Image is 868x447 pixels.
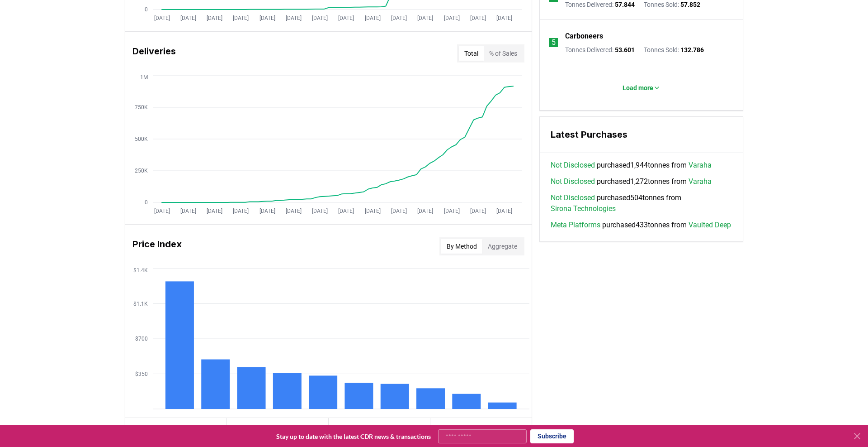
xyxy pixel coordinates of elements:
tspan: $1.4K [133,267,148,274]
tspan: 1M [140,74,148,81]
tspan: 250K [135,168,148,174]
span: 57.852 [680,1,700,8]
a: Sirona Technologies [551,203,616,214]
a: Carboneers [565,31,603,42]
tspan: [DATE] [207,15,222,21]
tspan: [DATE] [391,208,407,214]
tspan: [DATE] [180,15,196,21]
a: Not Disclosed [551,176,595,187]
tspan: [DATE] [338,15,354,21]
tspan: [DATE] [154,208,170,214]
p: Tonnes Sold : [644,45,704,54]
button: Aggregate [482,239,523,254]
tspan: [DATE] [444,15,460,21]
span: purchased 1,272 tonnes from [551,176,712,187]
tspan: 0 [145,199,148,206]
tspan: [DATE] [391,15,407,21]
tspan: [DATE] [365,208,381,214]
tspan: [DATE] [470,15,486,21]
a: Not Disclosed [551,160,595,171]
tspan: [DATE] [496,208,512,214]
tspan: $350 [135,371,148,377]
a: Not Disclosed [551,192,595,203]
button: Total [459,46,484,61]
tspan: [DATE] [259,15,275,21]
tspan: [DATE] [233,208,249,214]
tspan: $1.1K [133,301,148,307]
button: By Method [441,239,482,254]
p: Load more [623,83,653,92]
tspan: [DATE] [470,208,486,214]
tspan: [DATE] [444,208,460,214]
tspan: [DATE] [417,208,433,214]
p: Tonnes Delivered : [565,45,635,54]
tspan: [DATE] [286,15,302,21]
tspan: [DATE] [233,15,249,21]
a: Meta Platforms [551,220,600,231]
h3: Price Index [132,237,182,255]
h3: Deliveries [132,44,176,62]
tspan: 0 [145,6,148,13]
tspan: [DATE] [286,208,302,214]
span: 53.601 [615,46,635,53]
a: Varaha [689,160,712,171]
a: Varaha [689,176,712,187]
tspan: [DATE] [312,208,328,214]
tspan: [DATE] [417,15,433,21]
span: 132.786 [680,46,704,53]
tspan: 500K [135,136,148,142]
tspan: [DATE] [365,15,381,21]
tspan: [DATE] [312,15,328,21]
span: purchased 433 tonnes from [551,220,731,231]
tspan: [DATE] [496,15,512,21]
tspan: 750K [135,104,148,111]
tspan: [DATE] [154,15,170,21]
span: purchased 504 tonnes from [551,192,732,214]
tspan: [DATE] [180,208,196,214]
tspan: [DATE] [207,208,222,214]
span: 57.844 [615,1,635,8]
button: % of Sales [484,46,523,61]
h3: Latest Purchases [551,128,732,141]
tspan: [DATE] [259,208,275,214]
span: purchased 1,944 tonnes from [551,160,712,171]
p: 5 [552,37,556,48]
a: Vaulted Deep [689,220,731,231]
tspan: $700 [135,336,148,342]
tspan: [DATE] [338,208,354,214]
button: Load more [615,79,668,97]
